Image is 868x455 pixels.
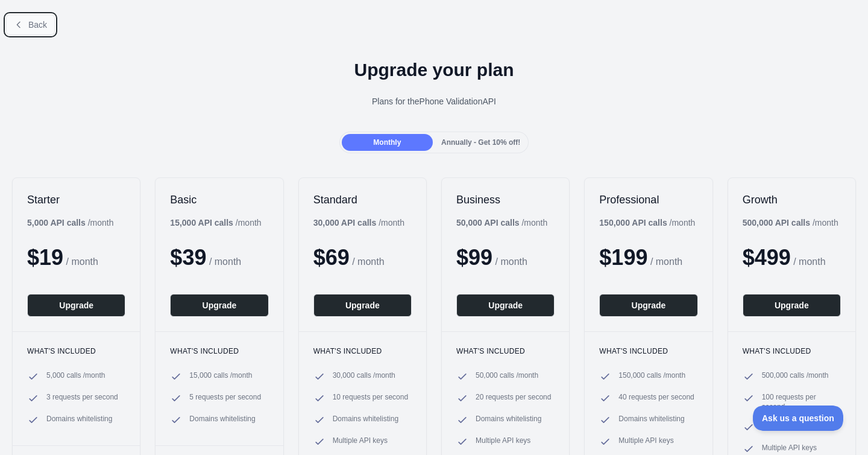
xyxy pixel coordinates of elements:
[743,245,791,270] span: $ 499
[313,192,412,207] h2: Standard
[753,406,844,431] iframe: Toggle Customer Support
[456,218,520,227] b: 50,000 API calls
[456,245,492,270] span: $ 99
[599,245,647,270] span: $ 199
[743,192,841,207] h2: Growth
[743,217,838,229] div: / month
[599,217,695,229] div: / month
[456,192,555,207] h2: Business
[599,218,667,227] b: 150,000 API calls
[743,218,810,227] b: 500,000 API calls
[313,245,350,270] span: $ 69
[599,192,697,207] h2: Professional
[313,217,404,229] div: / month
[456,217,547,229] div: / month
[313,218,377,227] b: 30,000 API calls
